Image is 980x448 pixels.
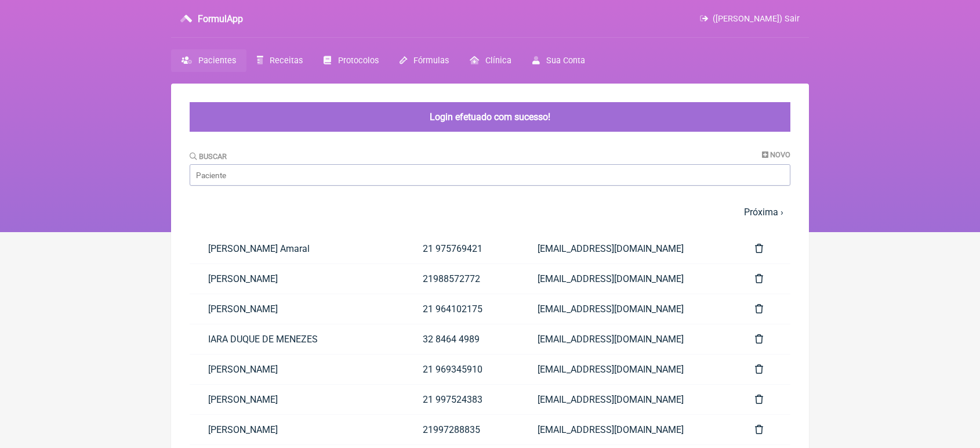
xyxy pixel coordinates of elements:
[190,102,790,132] div: Login efetuado com sucesso!
[546,56,585,66] span: Sua Conta
[190,234,404,263] a: [PERSON_NAME] Amaral
[700,14,800,24] a: ([PERSON_NAME]) Sair
[404,415,519,445] a: 21997288835
[413,56,449,66] span: Fórmulas
[459,49,522,72] a: Clínica
[190,200,790,225] nav: pager
[190,264,404,294] a: [PERSON_NAME]
[404,385,519,414] a: 21 997524383
[519,234,736,263] a: [EMAIL_ADDRESS][DOMAIN_NAME]
[389,49,459,72] a: Fórmulas
[313,49,389,72] a: Protocolos
[190,324,404,354] a: IARA DUQUE DE MENEZES
[519,264,736,294] a: [EMAIL_ADDRESS][DOMAIN_NAME]
[744,207,783,218] a: Próxima ›
[198,13,243,24] h3: FormulApp
[519,385,736,414] a: [EMAIL_ADDRESS][DOMAIN_NAME]
[246,49,313,72] a: Receitas
[190,385,404,414] a: [PERSON_NAME]
[404,294,519,324] a: 21 964102175
[770,150,790,159] span: Novo
[190,294,404,324] a: [PERSON_NAME]
[190,164,790,186] input: Paciente
[519,355,736,384] a: [EMAIL_ADDRESS][DOMAIN_NAME]
[338,56,379,66] span: Protocolos
[713,14,800,24] span: ([PERSON_NAME]) Sair
[762,150,790,159] a: Novo
[519,324,736,354] a: [EMAIL_ADDRESS][DOMAIN_NAME]
[519,294,736,324] a: [EMAIL_ADDRESS][DOMAIN_NAME]
[485,56,511,66] span: Clínica
[270,56,303,66] span: Receitas
[404,324,519,354] a: 32 8464 4989
[171,49,246,72] a: Pacientes
[190,415,404,445] a: [PERSON_NAME]
[190,152,227,161] label: Buscar
[190,355,404,384] a: [PERSON_NAME]
[198,56,236,66] span: Pacientes
[404,355,519,384] a: 21 969345910
[404,264,519,294] a: 21988572772
[404,234,519,263] a: 21 975769421
[522,49,596,72] a: Sua Conta
[519,415,736,445] a: [EMAIL_ADDRESS][DOMAIN_NAME]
